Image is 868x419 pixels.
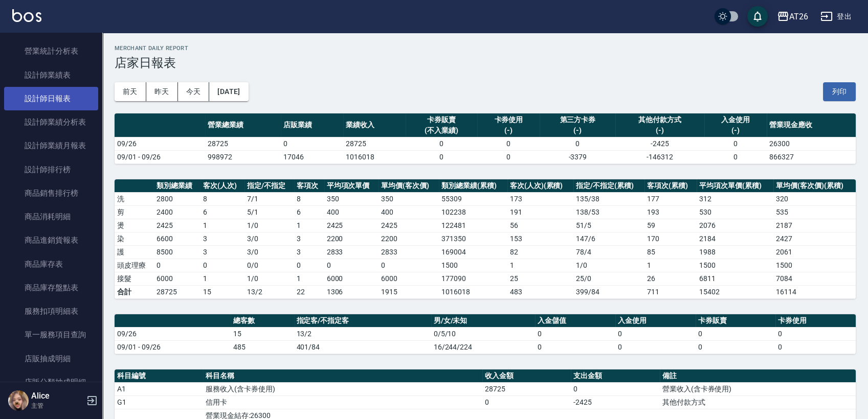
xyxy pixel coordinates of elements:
td: 320 [773,192,856,205]
td: 59 [644,219,697,232]
a: 商品庫存盤點表 [4,276,98,299]
td: 401/84 [294,340,431,354]
th: 指定/不指定(累積) [573,179,644,193]
td: 13/2 [244,285,294,298]
td: 1 [507,259,573,272]
td: 0 [696,327,776,340]
td: 866327 [767,150,856,164]
h3: 店家日報表 [115,56,856,70]
th: 卡券販賣 [696,314,776,328]
td: 169004 [439,245,507,259]
th: 平均項次單價 [324,179,379,193]
td: 6000 [379,272,439,285]
th: 營業現金應收 [767,113,856,137]
div: 入金使用 [707,114,764,125]
td: -2425 [615,137,704,150]
div: (-) [542,125,613,136]
td: 1 [644,259,697,272]
h2: Merchant Daily Report [115,45,856,52]
a: 設計師業績分析表 [4,110,98,134]
div: (-) [707,125,764,136]
td: 173 [507,192,573,205]
td: 26 [644,272,697,285]
td: 2833 [379,245,439,259]
td: A1 [115,382,203,395]
th: 類別總業績(累積) [439,179,507,193]
td: 服務收入(含卡券使用) [203,382,482,395]
button: save [747,6,768,27]
td: 5 / 1 [244,205,294,219]
th: 客項次 [294,179,324,193]
td: 0 [477,137,540,150]
td: 1016018 [439,285,507,298]
a: 商品消耗明細 [4,205,98,228]
th: 類別總業績 [154,179,201,193]
th: 客次(人次)(累積) [507,179,573,193]
td: 0 / 0 [244,259,294,272]
td: 2184 [697,232,773,245]
th: 指定/不指定 [244,179,294,193]
td: 0 [154,259,201,272]
td: 16114 [773,285,856,298]
td: 102238 [439,205,507,219]
th: 指定客/不指定客 [294,314,431,328]
th: 營業總業績 [205,113,281,137]
td: 15 [231,327,294,340]
img: Person [8,390,29,411]
td: 400 [379,205,439,219]
div: 其他付款方式 [618,114,702,125]
td: 1 / 0 [573,259,644,272]
button: 登出 [816,7,856,26]
div: 第三方卡券 [542,114,613,125]
td: 25 / 0 [573,272,644,285]
td: 8500 [154,245,201,259]
a: 商品銷售排行榜 [4,181,98,205]
td: 399/84 [573,285,644,298]
td: 0 [775,327,856,340]
td: 350 [379,192,439,205]
td: 1 [294,272,324,285]
td: 2425 [154,219,201,232]
td: 2400 [154,205,201,219]
td: 998972 [205,150,281,164]
td: 2425 [324,219,379,232]
td: 0 [406,137,477,150]
td: 0 [535,327,615,340]
td: 2425 [379,219,439,232]
td: 2187 [773,219,856,232]
td: 2427 [773,232,856,245]
td: -146312 [615,150,704,164]
a: 設計師業績表 [4,63,98,87]
td: 7 / 1 [244,192,294,205]
th: 支出金額 [571,369,659,383]
td: 191 [507,205,573,219]
td: 17046 [281,150,343,164]
td: 7084 [773,272,856,285]
td: 信用卡 [203,395,482,409]
td: 6000 [154,272,201,285]
td: 1988 [697,245,773,259]
td: 78 / 4 [573,245,644,259]
td: 2833 [324,245,379,259]
td: 400 [324,205,379,219]
td: 135 / 38 [573,192,644,205]
td: 1016018 [343,150,406,164]
td: 153 [507,232,573,245]
a: 商品庫存表 [4,252,98,276]
td: 09/26 [115,327,231,340]
div: (不入業績) [408,125,475,136]
td: 147 / 6 [573,232,644,245]
a: 商品進銷貨報表 [4,228,98,252]
td: 535 [773,205,856,219]
td: 0 [406,150,477,164]
td: 合計 [115,285,154,298]
button: [DATE] [209,82,248,101]
th: 男/女/未知 [431,314,536,328]
td: 26300 [767,137,856,150]
th: 入金儲值 [535,314,615,328]
td: 193 [644,205,697,219]
td: 3 [201,245,244,259]
div: 卡券使用 [480,114,537,125]
td: 3 / 0 [244,232,294,245]
table: a dense table [115,179,856,299]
